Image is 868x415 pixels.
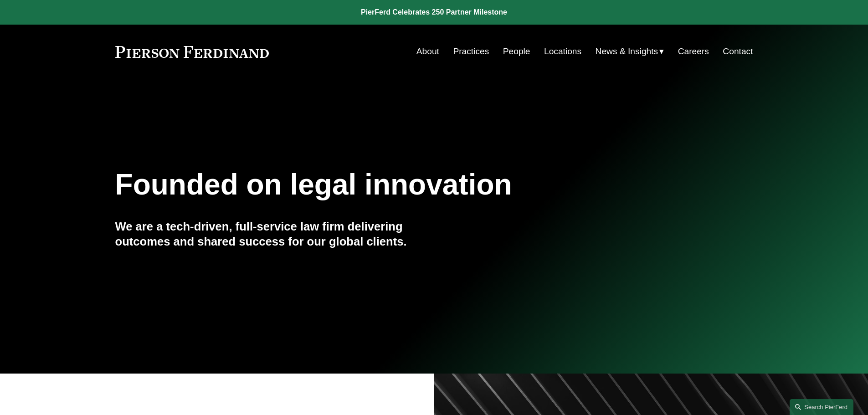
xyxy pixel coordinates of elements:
a: Practices [453,43,489,60]
h4: We are a tech-driven, full-service law firm delivering outcomes and shared success for our global... [115,219,434,249]
a: People [503,43,530,60]
a: About [416,43,439,60]
a: Search this site [790,399,853,415]
a: Locations [544,43,581,60]
h1: Founded on legal innovation [115,168,647,201]
a: Contact [723,43,753,60]
a: Careers [678,43,709,60]
a: folder dropdown [596,43,664,60]
span: News & Insights [596,44,658,60]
